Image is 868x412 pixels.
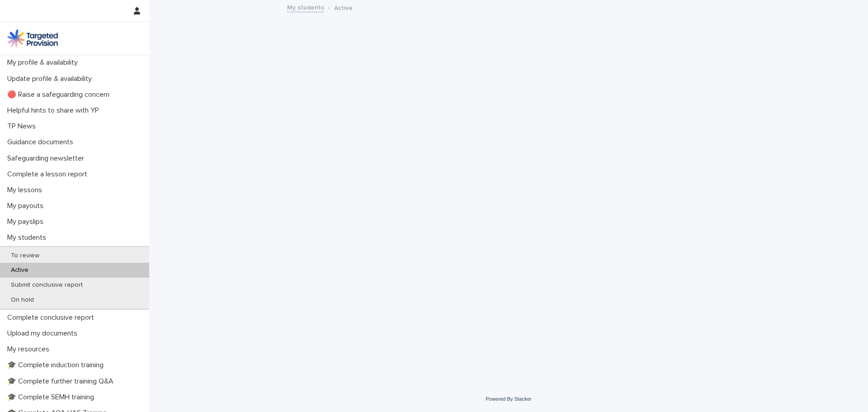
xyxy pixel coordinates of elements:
p: Upload my documents [4,329,85,338]
p: 🎓 Complete further training Q&A [4,377,121,386]
p: Complete a lesson report [4,170,94,179]
img: M5nRWzHhSzIhMunXDL62 [7,29,58,47]
p: 🎓 Complete SEMH training [4,393,101,402]
p: My payslips [4,218,51,226]
p: My lessons [4,186,49,194]
p: Submit conclusive report [4,281,90,289]
a: My students [287,2,324,12]
p: My resources [4,345,57,354]
p: Guidance documents [4,138,80,147]
p: Update profile & availability [4,75,99,83]
p: Complete conclusive report [4,313,101,322]
p: On hold [4,296,41,304]
p: My students [4,233,53,242]
p: My profile & availability [4,58,85,67]
p: TP News [4,122,43,131]
p: My payouts [4,202,51,210]
p: Active [334,2,353,12]
p: Safeguarding newsletter [4,154,91,163]
a: Powered By Stacker [486,396,531,402]
p: To review [4,252,47,260]
p: Helpful hints to share with YP [4,106,106,115]
p: 🎓 Complete induction training [4,361,111,369]
p: Active [4,266,36,274]
p: 🔴 Raise a safeguarding concern [4,90,117,99]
